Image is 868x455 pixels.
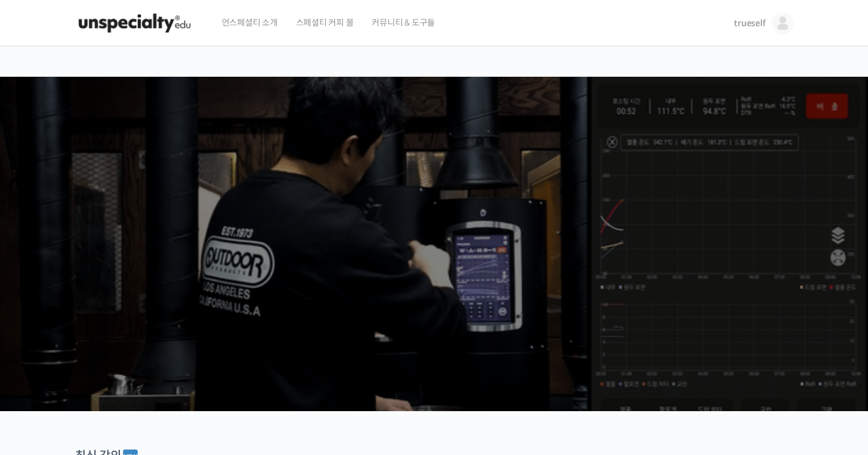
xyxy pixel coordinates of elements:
p: 시간과 장소에 구애받지 않고, 검증된 커리큘럼으로 [12,253,856,270]
p: [PERSON_NAME]을 다하는 당신을 위해, 최고와 함께 만든 커피 클래스 [12,186,856,248]
span: trueself [734,18,765,29]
